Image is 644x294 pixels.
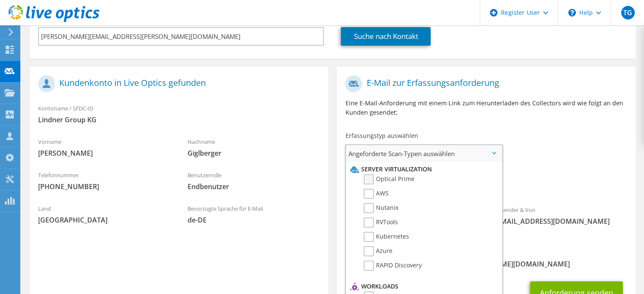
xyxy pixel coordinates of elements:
span: Angeforderte Scan-Typen auswählen [346,145,502,162]
div: Angeforderte Erfassungen [337,165,635,197]
label: RVTools [364,217,398,228]
label: Erfassungstyp auswählen [345,132,418,140]
span: Endbenutzer [188,182,320,191]
label: AWS [364,189,389,199]
h1: Kundenkonto in Live Optics gefunden [38,75,315,92]
span: [EMAIL_ADDRESS][DOMAIN_NAME] [495,217,627,226]
div: Absender & Von [486,201,636,230]
div: Land [30,200,179,229]
label: Nutanix [364,203,398,213]
div: Nachname [179,133,329,162]
span: [PHONE_NUMBER] [38,182,171,191]
h1: E-Mail zur Erfassungsanforderung [345,75,622,92]
svg: \n [568,9,576,16]
li: Workloads [348,281,498,291]
span: de-DE [188,215,320,225]
label: Azure [364,246,392,256]
a: Suche nach Kontakt [341,27,431,46]
span: [GEOGRAPHIC_DATA] [38,215,171,225]
label: Optical Prime [364,174,415,184]
span: TG [621,6,635,19]
div: Telefonnummer [30,166,179,195]
label: Kubernetes [364,232,409,242]
div: Kontoname / SFDC-ID [30,99,328,129]
div: CC & Antworten an [337,244,635,273]
div: An [337,201,486,239]
span: Giglberger [188,148,320,158]
div: Bevorzugte Sprache für E-Mail [179,200,329,229]
span: [PERSON_NAME] [38,148,171,158]
div: Benutzerrolle [179,166,329,195]
li: Server Virtualization [348,164,498,174]
label: RAPID Discovery [364,261,422,271]
span: Lindner Group KG [38,115,320,124]
p: Eine E-Mail-Anforderung mit einem Link zum Herunterladen des Collectors wird wie folgt an den Kun... [345,99,627,117]
div: Vorname [30,133,179,162]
